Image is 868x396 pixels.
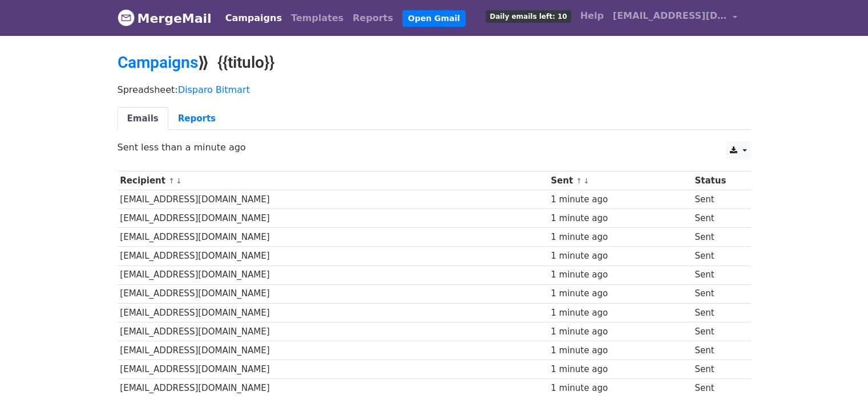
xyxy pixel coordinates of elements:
div: 1 minute ago [551,250,689,263]
td: [EMAIL_ADDRESS][DOMAIN_NAME] [118,284,548,303]
span: Daily emails left: 10 [486,10,571,23]
th: Recipient [118,172,548,190]
h2: ⟫ {{titulo}} [118,53,751,72]
a: MergeMail [118,6,212,30]
a: Campaigns [118,53,198,72]
td: Sent [692,341,743,360]
a: Reports [348,7,398,30]
a: Daily emails left: 10 [481,5,575,27]
td: Sent [692,360,743,379]
a: ↓ [583,177,590,185]
td: [EMAIL_ADDRESS][DOMAIN_NAME] [118,266,548,284]
td: Sent [692,303,743,322]
div: 1 minute ago [551,307,689,320]
td: Sent [692,228,743,247]
div: 1 minute ago [551,382,689,395]
a: [EMAIL_ADDRESS][DOMAIN_NAME] [608,5,742,31]
a: ↑ [576,177,582,185]
td: Sent [692,247,743,266]
td: [EMAIL_ADDRESS][DOMAIN_NAME] [118,247,548,266]
th: Sent [548,172,692,190]
a: Emails [118,107,168,130]
a: Disparo Bitmart [178,84,250,95]
td: Sent [692,266,743,284]
div: 1 minute ago [551,193,689,206]
div: 1 minute ago [551,268,689,281]
td: [EMAIL_ADDRESS][DOMAIN_NAME] [118,360,548,379]
td: Sent [692,284,743,303]
div: 1 minute ago [551,363,689,376]
a: Help [576,5,608,27]
div: 1 minute ago [551,325,689,338]
div: 1 minute ago [551,344,689,357]
a: ↑ [168,177,175,185]
a: Templates [286,7,348,30]
p: Sent less than a minute ago [118,141,751,153]
p: Spreadsheet: [118,84,751,96]
a: ↓ [176,177,182,185]
td: [EMAIL_ADDRESS][DOMAIN_NAME] [118,303,548,322]
td: [EMAIL_ADDRESS][DOMAIN_NAME] [118,322,548,341]
div: 1 minute ago [551,212,689,225]
td: Sent [692,209,743,228]
th: Status [692,172,743,190]
td: Sent [692,322,743,341]
td: Sent [692,190,743,209]
span: [EMAIL_ADDRESS][DOMAIN_NAME] [613,9,727,23]
a: Open Gmail [402,10,466,27]
td: [EMAIL_ADDRESS][DOMAIN_NAME] [118,190,548,209]
div: 1 minute ago [551,231,689,244]
td: [EMAIL_ADDRESS][DOMAIN_NAME] [118,341,548,360]
img: MergeMail logo [118,9,135,26]
a: Campaigns [221,7,286,30]
td: [EMAIL_ADDRESS][DOMAIN_NAME] [118,228,548,247]
a: Reports [168,107,225,130]
div: 1 minute ago [551,287,689,300]
td: [EMAIL_ADDRESS][DOMAIN_NAME] [118,209,548,228]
